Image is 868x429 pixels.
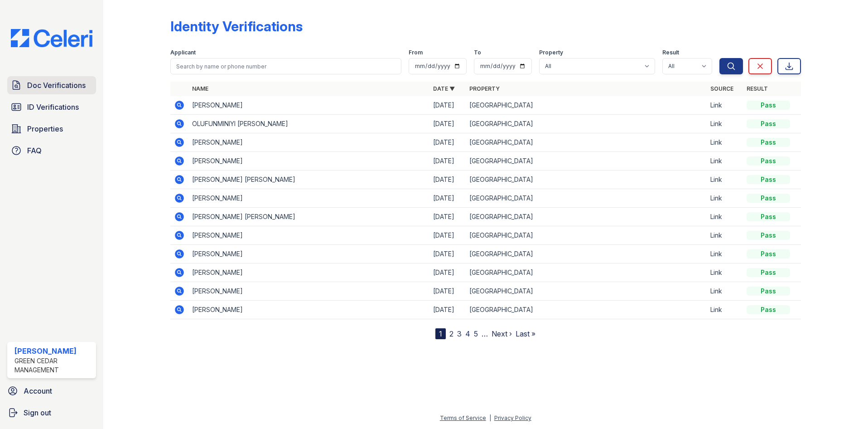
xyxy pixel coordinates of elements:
[170,58,401,74] input: Search by name or phone number
[429,245,466,263] td: [DATE]
[188,301,429,319] td: [PERSON_NAME]
[747,101,790,110] div: Pass
[707,226,743,245] td: Link
[429,226,466,245] td: [DATE]
[188,96,429,115] td: [PERSON_NAME]
[466,133,707,152] td: [GEOGRAPHIC_DATA]
[466,245,707,263] td: [GEOGRAPHIC_DATA]
[429,263,466,282] td: [DATE]
[707,189,743,208] td: Link
[409,49,423,56] label: From
[747,156,790,166] div: Pass
[707,301,743,319] td: Link
[747,249,790,258] div: Pass
[466,208,707,226] td: [GEOGRAPHIC_DATA]
[707,245,743,263] td: Link
[188,226,429,245] td: [PERSON_NAME]
[188,115,429,133] td: OLUFUNMINIYI [PERSON_NAME]
[27,123,63,134] span: Properties
[482,328,488,339] span: …
[747,287,790,296] div: Pass
[747,231,790,240] div: Pass
[429,133,466,152] td: [DATE]
[7,141,96,160] a: FAQ
[466,282,707,301] td: [GEOGRAPHIC_DATA]
[494,414,531,421] a: Privacy Policy
[707,152,743,171] td: Link
[516,329,535,338] a: Last »
[539,49,563,56] label: Property
[429,301,466,319] td: [DATE]
[466,189,707,208] td: [GEOGRAPHIC_DATA]
[188,152,429,171] td: [PERSON_NAME]
[14,356,92,375] div: Green Cedar Management
[747,194,790,203] div: Pass
[457,329,462,338] a: 3
[429,189,466,208] td: [DATE]
[474,49,481,56] label: To
[747,175,790,184] div: Pass
[707,115,743,133] td: Link
[27,102,79,112] span: ID Verifications
[429,96,466,115] td: [DATE]
[747,138,790,147] div: Pass
[747,212,790,221] div: Pass
[707,133,743,152] td: Link
[170,18,303,34] div: Identity Verifications
[7,98,96,116] a: ID Verifications
[170,49,196,56] label: Applicant
[429,152,466,171] td: [DATE]
[707,263,743,282] td: Link
[747,119,790,128] div: Pass
[747,305,790,314] div: Pass
[466,226,707,245] td: [GEOGRAPHIC_DATA]
[466,96,707,115] td: [GEOGRAPHIC_DATA]
[14,346,92,356] div: [PERSON_NAME]
[466,115,707,133] td: [GEOGRAPHIC_DATA]
[4,382,100,400] a: Account
[707,282,743,301] td: Link
[465,329,470,338] a: 4
[429,115,466,133] td: [DATE]
[707,208,743,226] td: Link
[466,301,707,319] td: [GEOGRAPHIC_DATA]
[429,171,466,189] td: [DATE]
[492,329,512,338] a: Next ›
[710,85,733,92] a: Source
[7,76,96,94] a: Doc Verifications
[466,152,707,171] td: [GEOGRAPHIC_DATA]
[188,245,429,263] td: [PERSON_NAME]
[4,404,100,422] a: Sign out
[433,85,455,92] a: Date ▼
[27,145,42,156] span: FAQ
[466,263,707,282] td: [GEOGRAPHIC_DATA]
[188,263,429,282] td: [PERSON_NAME]
[707,171,743,189] td: Link
[429,282,466,301] td: [DATE]
[747,268,790,277] div: Pass
[27,80,86,91] span: Doc Verifications
[474,329,478,338] a: 5
[188,189,429,208] td: [PERSON_NAME]
[707,96,743,115] td: Link
[747,85,768,92] a: Result
[192,85,208,92] a: Name
[188,208,429,226] td: [PERSON_NAME] [PERSON_NAME]
[449,329,453,338] a: 2
[7,120,96,138] a: Properties
[4,29,100,47] img: CE_Logo_Blue-a8612792a0a2168367f1c8372b55b34899dd931a85d93a1a3d3e32e68fde9ad4.png
[188,171,429,189] td: [PERSON_NAME] [PERSON_NAME]
[188,133,429,152] td: [PERSON_NAME]
[188,282,429,301] td: [PERSON_NAME]
[469,85,500,92] a: Property
[429,208,466,226] td: [DATE]
[435,328,446,339] div: 1
[24,407,51,418] span: Sign out
[466,171,707,189] td: [GEOGRAPHIC_DATA]
[662,49,679,56] label: Result
[24,385,52,396] span: Account
[489,414,491,421] div: |
[440,414,486,421] a: Terms of Service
